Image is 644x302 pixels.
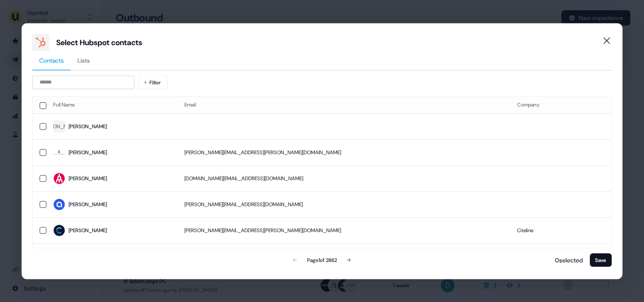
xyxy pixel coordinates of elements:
[178,191,510,217] td: [PERSON_NAME][EMAIL_ADDRESS][DOMAIN_NAME]
[178,217,510,243] td: [PERSON_NAME][EMAIL_ADDRESS][PERSON_NAME][DOMAIN_NAME]
[138,75,168,89] button: Filter
[46,96,178,113] th: Full Name
[39,56,64,64] span: Contacts
[69,122,107,131] div: [PERSON_NAME]
[510,96,611,113] th: Company
[510,243,611,269] td: Adverity
[589,253,612,267] button: Save
[510,217,611,243] td: Citeline
[69,174,107,183] div: [PERSON_NAME]
[69,200,107,209] div: [PERSON_NAME]
[78,56,90,64] span: Lists
[178,165,510,191] td: [DOMAIN_NAME][EMAIL_ADDRESS][DOMAIN_NAME]
[307,256,337,264] div: Page 1 of 2862
[598,32,615,49] button: Close
[56,37,142,47] div: Select Hubspot contacts
[178,243,510,269] td: [EMAIL_ADDRESS][DOMAIN_NAME]
[178,139,510,165] td: [PERSON_NAME][EMAIL_ADDRESS][PERSON_NAME][DOMAIN_NAME]
[69,226,107,235] div: [PERSON_NAME]
[40,122,78,131] div: [PERSON_NAME]
[178,96,510,113] th: Email
[69,148,107,157] div: [PERSON_NAME]
[552,256,583,264] p: 0 selected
